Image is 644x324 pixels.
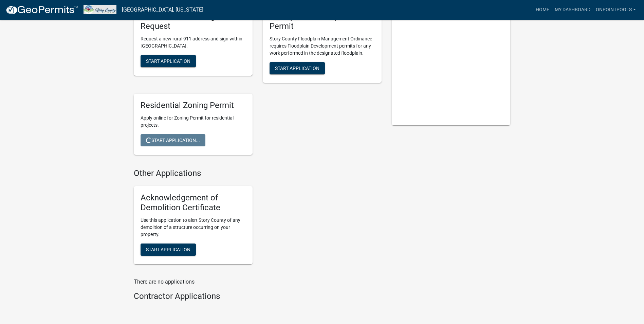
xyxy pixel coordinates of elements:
[552,3,593,16] a: My Dashboard
[122,4,203,16] a: [GEOGRAPHIC_DATA], [US_STATE]
[134,168,382,178] h4: Other Applications
[141,55,196,67] button: Start Application
[141,101,246,110] h5: Residential Zoning Permit
[270,12,375,31] h5: Floodplain Development Permit
[134,291,382,301] h4: Contractor Applications
[134,278,382,286] p: There are no applications
[270,35,375,57] p: Story County Floodplain Management Ordinance requires Floodplain Development permits for any work...
[146,137,200,143] span: Start Application...
[533,3,552,16] a: Home
[141,244,196,256] button: Start Application
[141,134,205,146] button: Start Application...
[593,3,639,16] a: Onpointpools
[270,62,325,74] button: Start Application
[134,168,382,270] wm-workflow-list-section: Other Applications
[146,58,190,64] span: Start Application
[141,193,246,213] h5: Acknowledgement of Demolition Certificate
[141,217,246,238] p: Use this application to alert Story County of any demolition of a structure occurring on your pro...
[134,291,382,304] wm-workflow-list-section: Contractor Applications
[141,114,246,129] p: Apply online for Zoning Permit for residential projects.
[141,12,246,31] h5: 911 Address and Sign Request
[146,247,190,252] span: Start Application
[275,65,319,71] span: Start Application
[141,35,246,50] p: Request a new rural 911 address and sign within [GEOGRAPHIC_DATA].
[84,5,116,14] img: Story County, Iowa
